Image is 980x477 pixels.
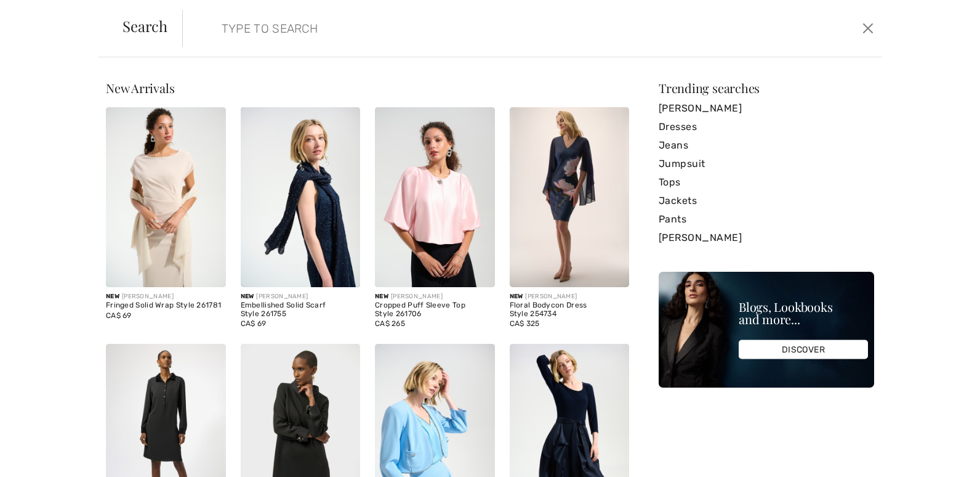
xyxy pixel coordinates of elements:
div: [PERSON_NAME] [375,292,495,301]
div: [PERSON_NAME] [510,292,630,301]
img: Cropped Puff Sleeve Top Style 261706. Petal pink [375,107,495,287]
div: Cropped Puff Sleeve Top Style 261706 [375,301,495,319]
span: Chat [27,9,52,20]
span: CA$ 265 [375,319,405,328]
div: [PERSON_NAME] [106,292,226,301]
div: Blogs, Lookbooks and more... [739,301,868,325]
div: Floral Bodycon Dress Style 254734 [510,301,630,319]
span: Search [122,18,167,33]
div: Trending searches [659,82,874,94]
img: Fringed Solid Wrap Style 261781. Champagne 171 [106,107,226,287]
a: Jackets [659,192,874,210]
a: Tops [659,173,874,192]
input: TYPE TO SEARCH [212,10,697,47]
div: [PERSON_NAME] [241,292,361,301]
a: [PERSON_NAME] [659,229,874,247]
span: New Arrivals [106,79,174,96]
span: New [375,293,388,300]
span: New [241,293,254,300]
span: CA$ 69 [241,319,267,328]
img: Embellished Solid Scarf Style 261755. Midnight Blue [241,107,361,287]
a: Dresses [659,118,874,136]
span: CA$ 69 [106,311,132,320]
span: New [510,293,523,300]
img: Blogs, Lookbooks and more... [659,272,874,388]
div: Fringed Solid Wrap Style 261781 [106,301,226,310]
span: CA$ 325 [510,319,540,328]
a: Jumpsuit [659,155,874,173]
div: Embellished Solid Scarf Style 261755 [241,301,361,319]
div: DISCOVER [739,340,868,359]
button: Close [859,18,877,38]
span: New [106,293,119,300]
a: [PERSON_NAME] [659,99,874,118]
a: Jeans [659,136,874,155]
a: Pants [659,210,874,229]
img: Floral Bodycon Dress Style 254734. Midnight Blue/Multi [510,107,630,287]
